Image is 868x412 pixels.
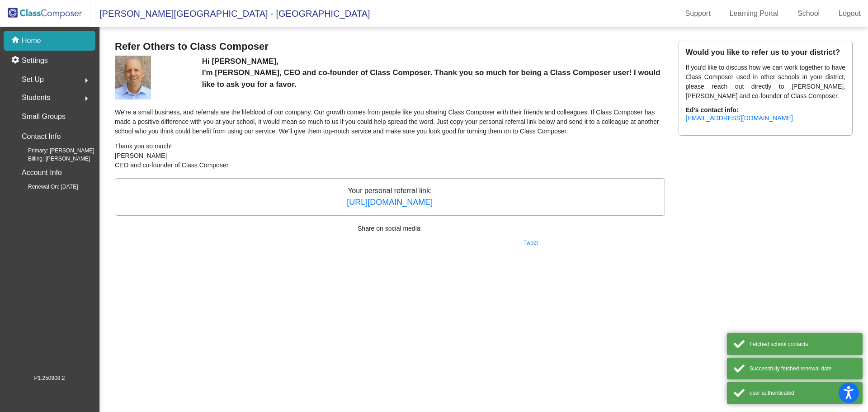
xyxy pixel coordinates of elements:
a: Logout [831,6,868,21]
span: Renewal On: [DATE] [14,183,78,191]
p: Your personal referral link: [115,178,665,216]
h3: Refer Others to Class Composer [115,41,665,52]
mat-icon: home [11,35,22,46]
span: Set Up [22,73,44,86]
a: [EMAIL_ADDRESS][DOMAIN_NAME] [686,114,793,122]
p: If you'd like to discuss how we can work together to have Class Composer used in other schools in... [686,63,846,101]
a: Tweet [524,240,538,246]
p: We're a small business, and referrals are the lifeblood of our company. Our growth comes from peo... [115,108,665,136]
a: Support [678,6,718,21]
a: [URL][DOMAIN_NAME] [347,198,433,207]
div: Successfully fetched renewal date [750,365,856,373]
p: Hi [PERSON_NAME], [202,56,665,67]
div: Fetched school contacts [750,340,856,348]
mat-icon: arrow_right [81,93,92,104]
a: School [790,6,827,21]
p: Small Groups [22,110,66,123]
p: CEO and co-founder of Class Composer [115,161,665,170]
p: I'm [PERSON_NAME], CEO and co-founder of Class Composer. Thank you so much for being a Class Comp... [202,67,665,90]
p: Contact Info [22,130,61,143]
span: Billing: [PERSON_NAME] [14,155,90,163]
h6: Ed's contact info: [686,106,846,114]
p: Account Info [22,166,62,179]
mat-icon: arrow_right [81,75,92,86]
mat-icon: settings [11,55,22,66]
p: Share on social media: [115,224,665,233]
span: [PERSON_NAME][GEOGRAPHIC_DATA] - [GEOGRAPHIC_DATA] [90,6,370,21]
p: Settings [22,55,48,66]
p: Thank you so much! [115,142,665,151]
span: Students [22,91,50,104]
span: Primary: [PERSON_NAME] [14,147,94,155]
a: Learning Portal [722,6,786,21]
p: [PERSON_NAME] [115,151,665,161]
div: user authenticated [750,389,856,397]
p: Home [22,35,41,46]
h5: Would you like to refer us to your district? [686,48,846,57]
